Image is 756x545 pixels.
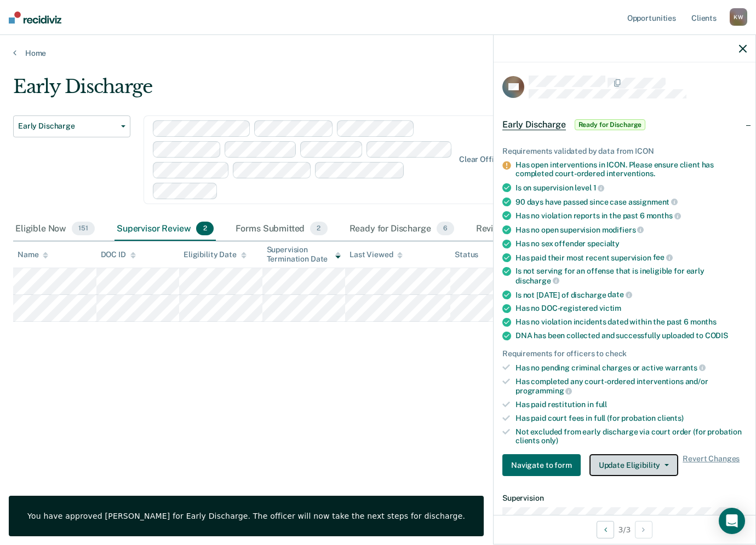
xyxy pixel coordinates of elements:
span: 2 [196,222,213,236]
a: Navigate to form link [502,454,585,476]
span: Early Discharge [502,119,566,130]
span: CODIS [705,331,728,340]
span: only) [541,436,558,445]
div: Ready for Discharge [347,217,456,241]
div: 90 days have passed since case [516,197,747,207]
span: 151 [72,222,95,236]
span: assignment [628,198,678,206]
span: victim [599,304,621,312]
span: 1 [593,183,605,192]
div: Is not serving for an offense that is ineligible for early [516,266,747,285]
div: Early Discharge [13,76,580,107]
div: Last Viewed [350,250,403,259]
span: specialty [587,239,620,248]
div: Eligible Now [13,217,97,241]
div: Revisions Requests [474,217,578,241]
div: Has no violation reports in the past 6 [516,211,747,221]
div: Has paid restitution in [516,400,747,409]
button: Previous Opportunity [597,521,614,538]
div: Has open interventions in ICON. Please ensure client has completed court-ordered interventions. [516,160,747,179]
span: 6 [437,222,454,236]
span: Early Discharge [18,121,117,131]
div: Status [455,250,478,259]
span: months [646,211,681,220]
div: Requirements for officers to check [502,349,747,358]
div: Requirements validated by data from ICON [502,147,747,156]
button: Update Eligibility [589,454,678,476]
span: fee [653,253,673,262]
div: Clear officers [459,155,509,164]
div: DNA has been collected and successfully uploaded to [516,331,747,340]
span: clients) [657,414,684,422]
div: DOC ID [101,250,136,259]
div: You have approved [PERSON_NAME] for Early Discharge. The officer will now take the next steps for... [27,511,465,521]
div: Forms Submitted [233,217,330,241]
span: Revert Changes [683,454,740,476]
span: modifiers [602,225,644,234]
span: date [608,290,632,299]
span: warrants [665,363,706,372]
button: Navigate to form [502,454,581,476]
a: Home [13,48,743,58]
div: Has no open supervision [516,225,747,235]
div: Has no pending criminal charges or active [516,363,747,373]
img: Recidiviz [9,11,61,24]
span: months [690,317,717,326]
div: Has completed any court-ordered interventions and/or [516,377,747,396]
div: Has paid their most recent supervision [516,253,747,263]
div: Is not [DATE] of discharge [516,290,747,300]
div: Is on supervision level [516,183,747,193]
span: Ready for Discharge [575,119,646,130]
div: Open Intercom Messenger [719,508,745,534]
div: K W [730,8,747,26]
div: Has no violation incidents dated within the past 6 [516,317,747,327]
span: 2 [310,222,327,236]
span: programming [516,386,572,395]
div: Supervisor Review [114,217,216,241]
div: 3 / 3 [494,515,755,544]
div: Early DischargeReady for Discharge [494,107,755,142]
div: Has no sex offender [516,239,747,248]
div: Supervision Termination Date [267,245,341,264]
span: discharge [516,276,559,285]
div: Not excluded from early discharge via court order (for probation clients [516,427,747,446]
div: Has paid court fees in full (for probation [516,414,747,423]
div: Has no DOC-registered [516,304,747,313]
span: full [595,400,607,409]
dt: Supervision [502,494,747,503]
div: Name [18,250,48,259]
button: Next Opportunity [635,521,652,538]
div: Eligibility Date [184,250,247,259]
